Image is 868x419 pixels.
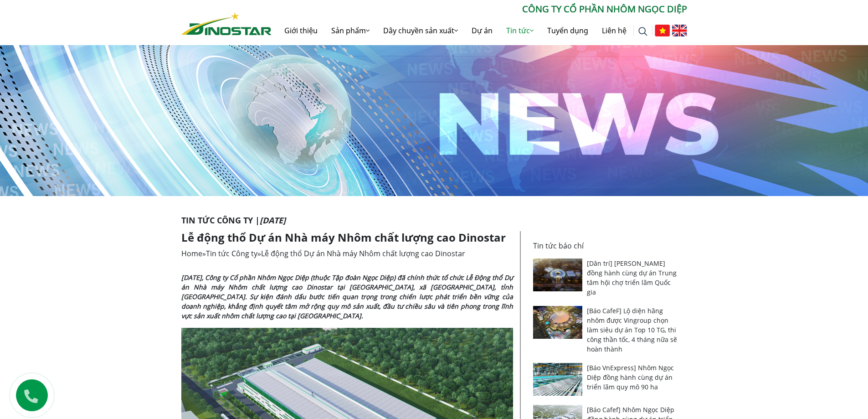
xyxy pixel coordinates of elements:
p: CÔNG TY CỔ PHẦN NHÔM NGỌC DIỆP [272,2,687,16]
a: Sản phẩm [324,16,376,45]
a: Home [181,248,202,259]
img: Tiếng Việt [655,25,670,36]
a: Giới thiệu [277,16,324,45]
a: Tuyển dụng [540,16,595,45]
span: Lễ động thổ Dự án Nhà máy Nhôm chất lượng cao Dinostar [261,248,465,259]
img: [Báo CafeF] Lộ diện hãng nhôm được Vingroup chọn làm siêu dự án Top 10 TG, thi công thần tốc, 4 t... [533,306,583,339]
a: [Dân trí] [PERSON_NAME] đồng hành cùng dự án Trung tâm hội chợ triển lãm Quốc gia [587,259,677,296]
a: Dây chuyền sản xuất [376,16,465,45]
img: English [672,25,687,36]
span: » » [181,248,465,259]
a: Tin tức [499,16,540,45]
a: [Báo VnExpress] Nhôm Ngọc Diệp đồng hành cùng dự án triển lãm quy mô 90 ha [587,363,674,391]
p: Tin tức Công ty | [181,214,687,227]
img: [Dân trí] Nhôm Ngọc Diệp đồng hành cùng dự án Trung tâm hội chợ triển lãm Quốc gia [533,259,583,291]
i: [DATE] [260,215,286,226]
a: [Báo CafeF] Lộ diện hãng nhôm được Vingroup chọn làm siêu dự án Top 10 TG, thi công thần tốc, 4 t... [587,306,677,353]
img: search [638,27,647,36]
h1: Lễ động thổ Dự án Nhà máy Nhôm chất lượng cao Dinostar [181,231,513,244]
a: Liên hệ [595,16,633,45]
p: Tin tức báo chí [533,240,682,251]
img: Nhôm Dinostar [181,12,272,35]
img: [Báo VnExpress] Nhôm Ngọc Diệp đồng hành cùng dự án triển lãm quy mô 90 ha [533,363,583,396]
a: Dự án [465,16,499,45]
a: Tin tức Công ty [206,248,257,259]
strong: [DATE], Công ty Cổ phần Nhôm Ngọc Diệp (thuộc Tập đoàn Ngọc Diệp) đã chính thức tổ chức Lễ Động t... [181,273,513,320]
